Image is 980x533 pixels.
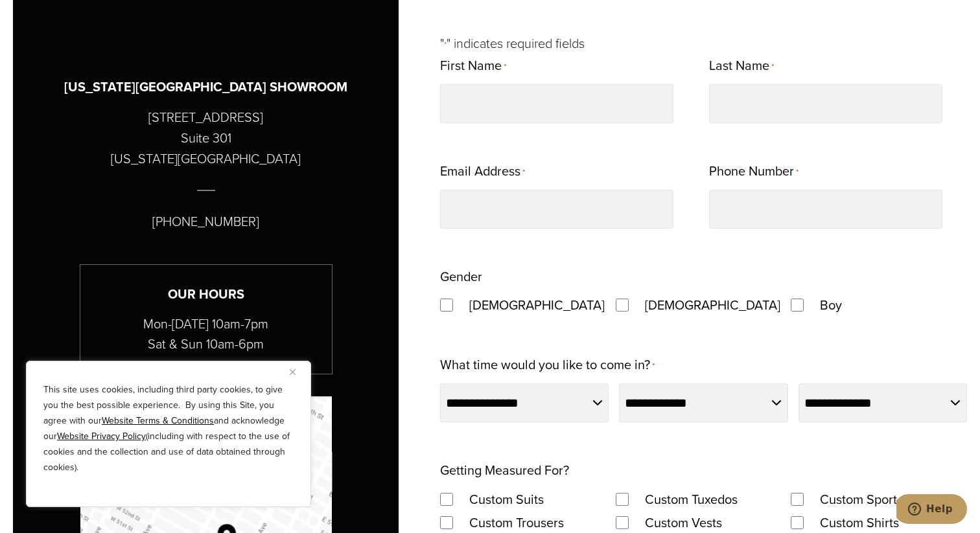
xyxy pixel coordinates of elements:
[456,488,557,511] label: Custom Suits
[709,54,774,79] label: Last Name
[57,429,146,443] a: Website Privacy Policy
[632,293,787,317] label: [DEMOGRAPHIC_DATA]
[807,488,946,511] label: Custom Sport Coats
[709,159,799,185] label: Phone Number
[807,293,855,317] label: Boy
[440,265,482,288] legend: Gender
[456,293,611,317] label: [DEMOGRAPHIC_DATA]
[64,77,347,97] h3: [US_STATE][GEOGRAPHIC_DATA] SHOWROOM
[632,488,751,511] label: Custom Tuxedos
[440,353,655,378] label: What time would you like to come in?
[440,459,569,482] legend: Getting Measured For?
[896,494,967,527] iframe: Opens a widget where you can chat to one of our agents
[440,33,967,54] p: " " indicates required fields
[102,414,214,427] a: Website Terms & Conditions
[290,369,296,375] img: Close
[440,159,525,185] label: Email Address
[152,211,259,232] p: [PHONE_NUMBER]
[111,107,301,169] p: [STREET_ADDRESS] Suite 301 [US_STATE][GEOGRAPHIC_DATA]
[80,314,332,354] p: Mon-[DATE] 10am-7pm Sat & Sun 10am-6pm
[43,382,294,475] p: This site uses cookies, including third party cookies, to give you the best possible experience. ...
[290,364,305,380] button: Close
[80,284,332,304] h3: Our Hours
[440,54,506,79] label: First Name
